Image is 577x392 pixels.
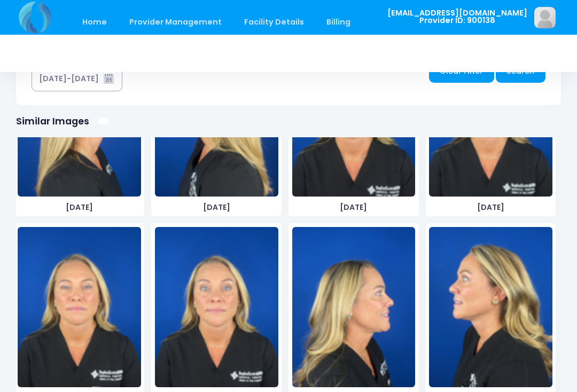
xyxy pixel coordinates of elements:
[316,10,361,35] a: Billing
[429,202,552,213] span: [DATE]
[429,227,552,387] img: image
[234,10,315,35] a: Facility Details
[363,10,404,35] a: Staff
[16,115,89,127] h1: Similar Images
[155,227,278,387] img: image
[119,10,232,35] a: Provider Management
[292,227,416,387] img: image
[18,202,141,213] span: [DATE]
[292,202,416,213] span: [DATE]
[72,10,117,35] a: Home
[387,9,527,25] span: [EMAIL_ADDRESS][DOMAIN_NAME] Provider ID: 900138
[534,7,556,28] img: image
[18,227,141,387] img: image
[39,73,99,84] div: [DATE]-[DATE]
[155,202,278,213] span: [DATE]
